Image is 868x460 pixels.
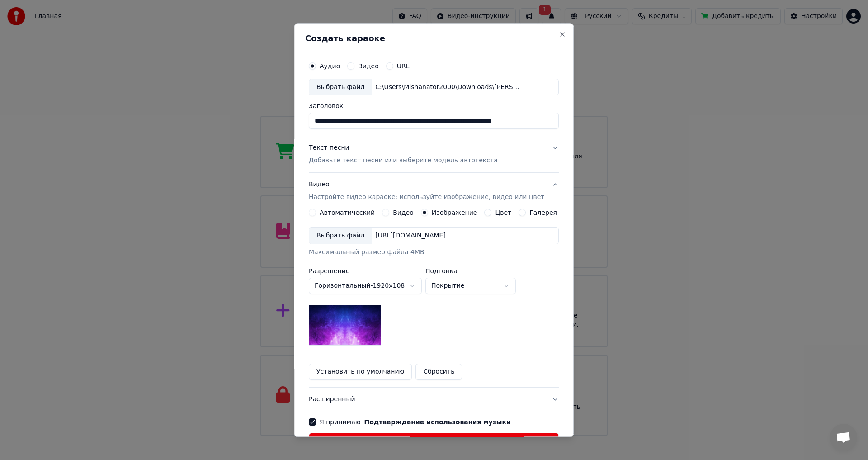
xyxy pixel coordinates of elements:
[397,63,410,69] label: URL
[309,173,559,209] button: ВидеоНастройте видео караоке: используйте изображение, видео или цвет
[309,144,349,153] div: Текст песни
[309,79,372,95] div: Выбрать файл
[530,210,557,216] label: Галерея
[320,210,375,216] label: Автоматический
[309,388,559,412] button: Расширенный
[495,210,512,216] label: Цвет
[320,63,340,69] label: Аудио
[309,103,559,109] label: Заголовок
[309,137,559,173] button: Текст песниДобавьте текст песни или выберите модель автотекста
[320,419,511,426] label: Я принимаю
[309,228,372,244] div: Выбрать файл
[309,364,412,380] button: Установить по умолчанию
[305,34,562,43] h2: Создать караоке
[364,419,511,426] button: Я принимаю
[416,364,462,380] button: Сбросить
[309,156,498,166] p: Добавьте текст песни или выберите модель автотекста
[393,210,414,216] label: Видео
[432,210,477,216] label: Изображение
[309,209,559,388] div: ВидеоНастройте видео караоке: используйте изображение, видео или цвет
[309,268,422,275] label: Разрешение
[309,193,544,202] p: Настройте видео караоке: используйте изображение, видео или цвет
[309,248,559,257] div: Максимальный размер файла 4MB
[372,232,449,241] div: [URL][DOMAIN_NAME]
[309,180,544,202] div: Видео
[372,83,525,92] div: C:\Users\Mishanator2000\Downloads\[PERSON_NAME] and [PERSON_NAME], [PERSON_NAME] - When God Seems...
[425,268,516,275] label: Подгонка
[358,63,379,69] label: Видео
